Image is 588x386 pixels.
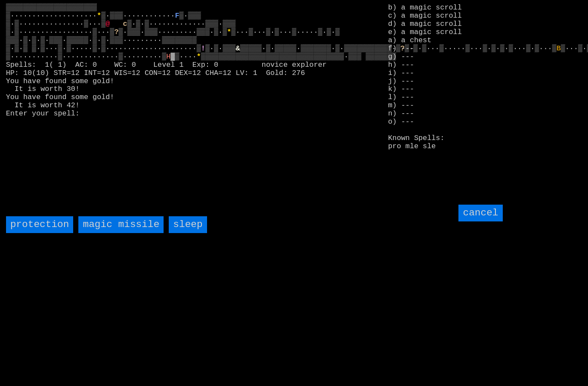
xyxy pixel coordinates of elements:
font: F [175,12,179,20]
input: cancel [458,205,502,221]
font: ? [114,28,118,36]
font: @ [105,20,110,28]
larn: ▒▒▒▒▒▒▒▒▒▒▒▒▒▒▒▒▒▒▒▒▒ ▒···················· ▒·▒▒▒············ ▒·▒▒▒ ▒·▒···············▒···▒ ▒·▒·▒... [6,4,377,197]
font: ! [201,44,205,53]
stats: b) a magic scroll c) a magic scroll d) a magic scroll e) a magic scroll a) a chest f) --- g) --- ... [388,4,582,120]
font: c [123,20,127,28]
input: protection [6,216,74,233]
input: magic missile [78,216,164,233]
font: & [235,44,240,53]
input: sleep [169,216,207,233]
font: H [166,53,170,61]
